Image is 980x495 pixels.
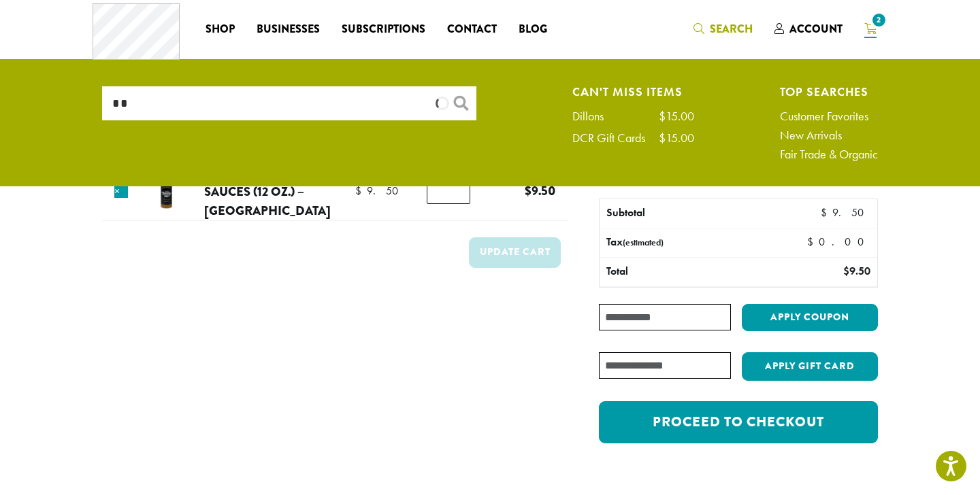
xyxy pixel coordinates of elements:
[572,110,617,122] div: Dillons
[821,205,870,220] bdi: 9.50
[355,184,405,198] bdi: 9.50
[195,18,246,40] a: Shop
[780,129,878,141] a: New Arrivals
[599,164,878,193] h2: Cart totals
[807,235,870,249] bdi: 0.00
[600,199,766,228] th: Subtotal
[710,21,753,37] span: Search
[572,86,694,97] h4: Can't Miss Items
[469,237,561,268] button: Update cart
[572,132,659,144] div: DCR Gift Cards
[204,164,331,220] a: Barista 22 Premium Sauces (12 oz.) – [GEOGRAPHIC_DATA]
[355,184,367,198] span: $
[807,235,819,249] span: $
[623,237,664,248] small: (estimated)
[870,11,888,29] span: 2
[257,21,320,38] span: Businesses
[780,86,878,97] h4: Top Searches
[114,184,128,198] a: Remove this item
[206,21,235,38] span: Shop
[427,178,470,204] input: Product quantity
[599,401,878,443] a: Proceed to checkout
[659,110,694,122] div: $15.00
[525,182,555,200] bdi: 9.50
[600,228,796,257] th: Tax
[843,264,849,278] span: $
[659,132,694,144] div: $15.00
[144,170,189,214] img: Barista 22 Premium Sauces (12 oz.) - Caramel
[525,182,532,200] span: $
[683,18,764,40] a: Search
[342,21,425,38] span: Subscriptions
[742,352,878,381] button: Apply Gift Card
[821,205,832,220] span: $
[780,110,878,122] a: Customer Favorites
[843,264,870,278] bdi: 9.50
[447,21,497,38] span: Contact
[519,21,547,38] span: Blog
[600,258,766,286] th: Total
[742,304,878,332] button: Apply coupon
[789,21,843,37] span: Account
[780,148,878,160] a: Fair Trade & Organic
